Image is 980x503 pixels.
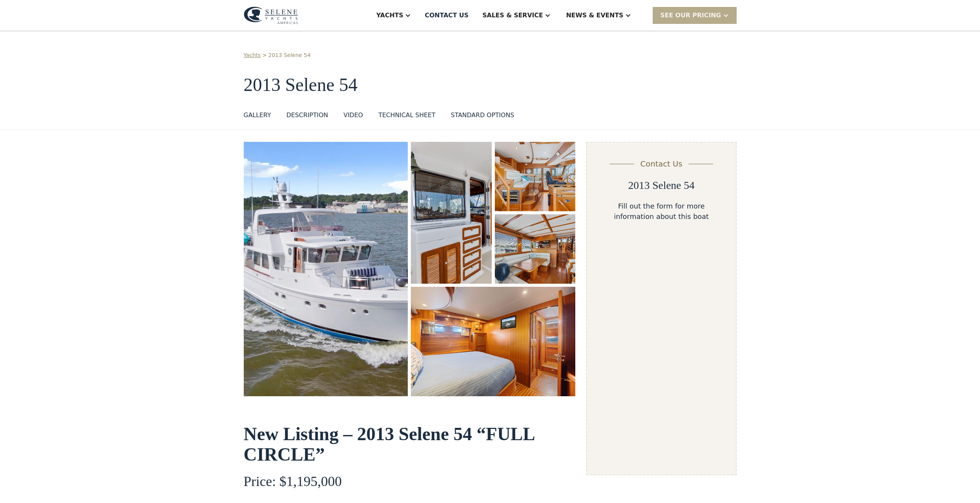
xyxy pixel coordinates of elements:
[244,424,534,464] strong: New Listing – 2013 Selene 54 “FULL CIRCLE”
[244,474,576,490] h4: Price: $1,195,000
[376,11,403,20] div: Yachts
[343,111,363,120] div: VIDEO
[244,142,408,397] a: open lightbox
[244,7,298,24] img: logo
[379,111,436,123] a: TECHNICAL SHEET
[628,179,695,192] h2: 2013 Selene 54
[411,287,575,397] a: open lightbox
[653,7,737,24] div: SEE Our Pricing
[495,214,576,284] a: open lightbox
[495,142,576,211] a: open lightbox
[451,111,514,123] a: STANDARD OPTIONS
[640,158,682,170] div: Contact Us
[451,111,514,120] div: STANDARD OPTIONS
[586,142,736,476] form: Email Form
[244,75,737,95] h1: 2013 Selene 54
[262,51,267,59] div: >
[566,11,623,20] div: News & EVENTS
[244,111,271,123] a: GALLERY
[268,51,311,59] a: 2013 Selene 54
[244,111,271,120] div: GALLERY
[411,142,491,284] a: open lightbox
[286,111,328,120] div: DESCRIPTION
[244,51,261,59] a: Yachts
[482,11,543,20] div: Sales & Service
[379,111,436,120] div: TECHNICAL SHEET
[660,11,721,20] div: SEE Our Pricing
[599,232,723,459] iframe: Form 0
[286,111,328,123] a: DESCRIPTION
[425,11,469,20] div: Contact US
[599,201,723,222] div: Fill out the form for more information about this boat
[343,111,363,123] a: VIDEO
